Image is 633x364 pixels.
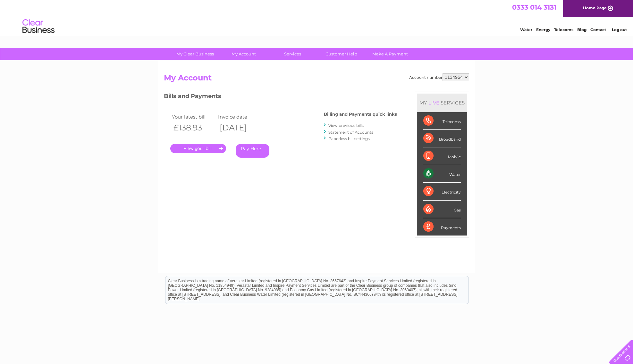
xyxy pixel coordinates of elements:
[22,17,55,36] img: logo.png
[423,112,461,130] div: Telecoms
[328,123,364,128] a: View previous bills
[423,201,461,218] div: Gas
[427,100,441,106] div: LIVE
[236,144,269,158] a: Pay Here
[417,94,467,112] div: MY SERVICES
[423,130,461,147] div: Broadband
[536,27,550,32] a: Energy
[328,136,370,141] a: Paperless bill settings
[423,147,461,165] div: Mobile
[170,144,226,153] a: .
[364,48,417,60] a: Make A Payment
[315,48,368,60] a: Customer Help
[423,183,461,200] div: Electricity
[423,218,461,236] div: Payments
[423,165,461,183] div: Water
[328,130,373,135] a: Statement of Accounts
[170,121,216,134] th: £138.93
[512,3,556,11] a: 0333 014 3131
[165,4,468,31] div: Clear Business is a trading name of Verastar Limited (registered in [GEOGRAPHIC_DATA] No. 3667643...
[324,112,397,117] h4: Billing and Payments quick links
[590,27,606,32] a: Contact
[554,27,573,32] a: Telecoms
[577,27,587,32] a: Blog
[612,27,627,32] a: Log out
[164,92,397,103] h3: Bills and Payments
[217,48,270,60] a: My Account
[169,48,222,60] a: My Clear Business
[216,121,263,134] th: [DATE]
[409,73,469,81] div: Account number
[266,48,319,60] a: Services
[520,27,532,32] a: Water
[164,73,469,86] h2: My Account
[170,112,216,121] td: Your latest bill
[216,112,263,121] td: Invoice date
